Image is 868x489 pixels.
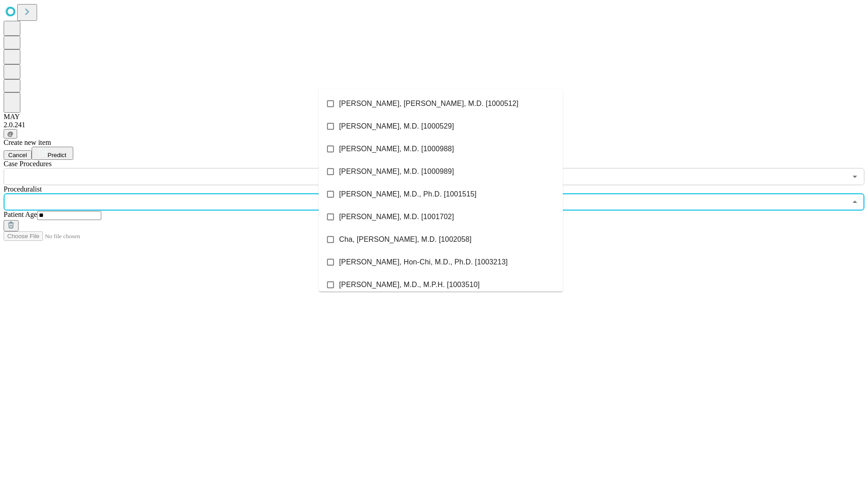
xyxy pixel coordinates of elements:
[4,113,864,121] div: MAY
[339,234,472,245] span: Cha, [PERSON_NAME], M.D. [1002058]
[7,130,14,137] span: @
[339,257,508,268] span: [PERSON_NAME], Hon-Chi, M.D., Ph.D. [1003213]
[47,152,66,158] span: Predict
[8,152,27,158] span: Cancel
[4,150,32,160] button: Cancel
[4,139,51,146] span: Create new item
[32,147,73,160] button: Predict
[339,166,454,177] span: [PERSON_NAME], M.D. [1000989]
[4,211,37,218] span: Patient Age
[4,185,42,193] span: Proceduralist
[339,189,476,200] span: [PERSON_NAME], M.D., Ph.D. [1001515]
[4,160,52,168] span: Scheduled Procedure
[849,170,861,183] button: Open
[339,121,454,132] span: [PERSON_NAME], M.D. [1000529]
[339,279,480,290] span: [PERSON_NAME], M.D., M.P.H. [1003510]
[4,129,17,139] button: @
[339,144,454,154] span: [PERSON_NAME], M.D. [1000988]
[339,98,519,109] span: [PERSON_NAME], [PERSON_NAME], M.D. [1000512]
[849,196,861,208] button: Close
[4,121,864,129] div: 2.0.241
[339,211,454,222] span: [PERSON_NAME], M.D. [1001702]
